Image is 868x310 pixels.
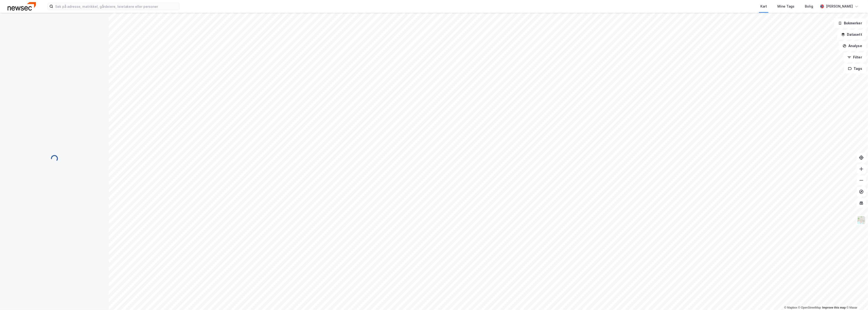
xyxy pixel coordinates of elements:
div: [PERSON_NAME] [826,4,853,9]
div: Mine Tags [777,4,794,9]
div: Kart [760,4,767,9]
a: Mapbox [784,306,797,309]
button: Bokmerker [834,18,866,28]
div: Bolig [805,4,813,9]
button: Datasett [837,30,866,39]
img: spinner.a6d8c91a73a9ac5275cf975e30b51cfb.svg [51,155,58,162]
a: Improve this map [822,306,846,309]
img: newsec-logo.f6e21ccffca1b3a03d2d.png [8,2,36,10]
div: Kontrollprogram for chat [844,287,868,310]
button: Filter [843,53,866,62]
a: OpenStreetMap [798,306,821,309]
button: Analyse [839,41,866,51]
input: Søk på adresse, matrikkel, gårdeiere, leietakere eller personer [53,3,180,10]
button: Tags [844,64,866,73]
iframe: Chat Widget [844,287,868,310]
img: Z [857,216,866,225]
